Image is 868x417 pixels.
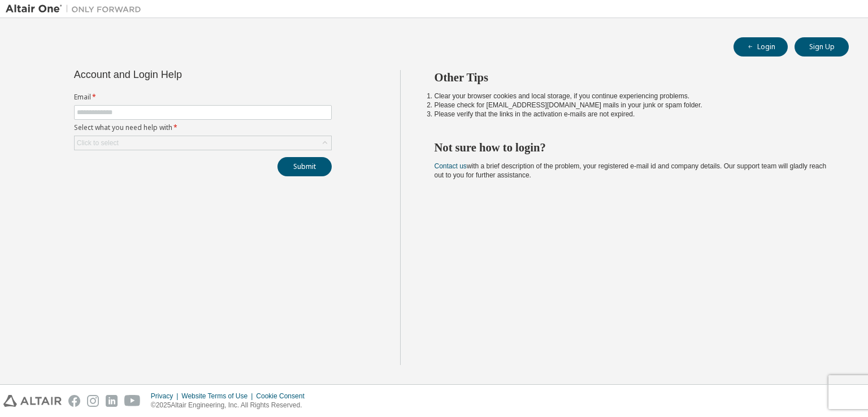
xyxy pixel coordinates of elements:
button: Submit [277,157,332,176]
img: instagram.svg [87,395,99,407]
div: Click to select [77,138,119,147]
p: © 2025 Altair Engineering, Inc. All Rights Reserved. [151,401,311,410]
div: Website Terms of Use [181,392,256,401]
li: Please verify that the links in the activation e-mails are not expired. [435,110,829,119]
a: Contact us [435,162,467,170]
span: with a brief description of the problem, your registered e-mail id and company details. Our suppo... [435,162,827,179]
div: Click to select [75,136,331,150]
img: facebook.svg [68,395,80,407]
h2: Not sure how to login? [435,140,829,155]
h2: Other Tips [435,70,829,85]
img: altair_logo.svg [3,395,62,407]
button: Login [734,37,788,57]
button: Sign Up [795,37,849,57]
div: Privacy [151,392,181,401]
img: Altair One [6,3,147,15]
li: Please check for [EMAIL_ADDRESS][DOMAIN_NAME] mails in your junk or spam folder. [435,101,829,110]
label: Select what you need help with [74,123,332,132]
img: linkedin.svg [106,395,118,407]
li: Clear your browser cookies and local storage, if you continue experiencing problems. [435,92,829,101]
div: Account and Login Help [74,70,280,79]
div: Cookie Consent [256,392,311,401]
label: Email [74,93,332,102]
img: youtube.svg [124,395,141,407]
